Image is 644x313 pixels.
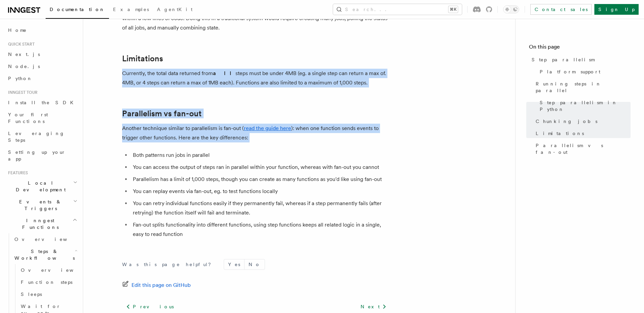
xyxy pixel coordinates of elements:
a: Install the SDK [5,97,79,109]
a: Leveraging Steps [5,127,79,146]
span: Node.js [8,64,40,69]
a: Overview [12,233,79,245]
a: Previous [122,301,177,313]
a: read the guide here [244,125,291,131]
a: Platform support [537,66,631,78]
span: Documentation [50,7,105,12]
span: Function steps [21,279,72,285]
strong: all [213,70,235,76]
li: You can retry individual functions easily if they permanently fail, whereas if a step permanently... [131,199,390,217]
span: Chunking jobs [536,118,597,125]
a: Step parallelism [529,54,631,66]
li: You can access the output of steps ran in parallel within your function, whereas with fan-out you... [131,163,390,172]
span: Edit this page on GitHub [131,280,191,290]
span: Sleeps [21,292,42,297]
span: Parallelism vs fan-out [536,142,631,155]
span: Inngest tour [5,90,38,95]
a: Limitations [122,54,163,63]
span: Home [8,27,27,34]
span: Your first Functions [8,112,48,124]
span: Python [8,76,33,81]
span: Platform support [540,68,600,75]
span: Running steps in parallel [536,80,631,94]
li: Both patterns run jobs in parallel [131,150,390,160]
span: Setting up your app [8,149,66,162]
button: Inngest Functions [5,214,79,233]
span: Next.js [8,52,40,57]
span: Features [5,170,28,176]
a: Next [357,301,390,313]
span: Inngest Functions [5,217,72,231]
button: Search...⌘K [333,4,462,15]
span: Overview [21,267,90,273]
a: Next.js [5,48,79,60]
a: Limitations [533,127,631,139]
a: Contact sales [530,4,592,15]
span: Install the SDK [8,100,77,105]
a: Home [5,24,79,36]
kbd: ⌘K [448,6,458,13]
span: Events & Triggers [5,198,73,212]
a: Sign Up [594,4,639,15]
p: Another technique similar to parallelism is fan-out ( ): when one function sends events to trigge... [122,124,390,142]
a: Chunking jobs [533,115,631,127]
span: Step parallelism in Python [540,99,631,113]
span: Local Development [5,180,73,193]
button: Steps & Workflows [12,245,79,264]
a: Parallelism vs fan-out [122,109,202,118]
span: Limitations [536,130,584,137]
h4: On this page [529,43,631,54]
li: You can replay events via fan-out, eg. to test functions locally [131,187,390,196]
a: AgentKit [153,2,197,18]
a: Examples [109,2,153,18]
span: Overview [14,237,84,242]
button: Yes [224,259,244,269]
a: Python [5,72,79,84]
a: Overview [18,264,79,276]
button: No [245,259,265,269]
a: Running steps in parallel [533,78,631,97]
span: AgentKit [157,7,193,12]
button: Local Development [5,177,79,196]
span: Examples [113,7,149,12]
a: Documentation [46,2,109,19]
a: Edit this page on GitHub [122,280,191,290]
span: Leveraging Steps [8,131,65,143]
a: Parallelism vs fan-out [533,139,631,158]
li: Fan-out splits functionality into different functions, using step functions keeps all related log... [131,220,390,239]
span: Steps & Workflows [12,248,75,261]
li: Parallelism has a limit of 1,000 steps, though you can create as many functions as you'd like usi... [131,175,390,184]
a: Node.js [5,60,79,72]
button: Toggle dark mode [503,5,519,13]
a: Setting up your app [5,146,79,165]
a: Sleeps [18,288,79,300]
button: Events & Triggers [5,196,79,214]
a: Your first Functions [5,109,79,127]
p: Currently, the total data returned from steps must be under 4MB (eg. a single step can return a m... [122,69,390,87]
a: Function steps [18,276,79,288]
p: Was this page helpful? [122,261,216,268]
a: Step parallelism in Python [537,97,631,115]
span: Step parallelism [532,56,594,63]
span: Quick start [5,42,35,47]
